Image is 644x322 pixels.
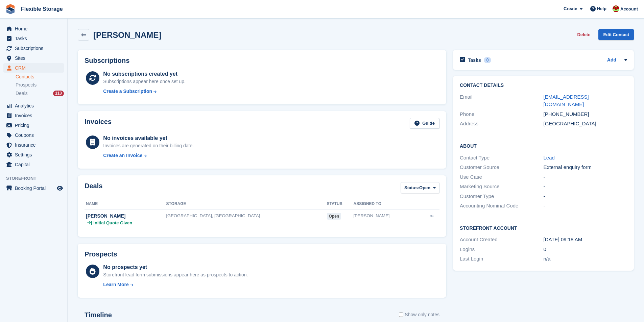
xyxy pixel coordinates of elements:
span: Sites [15,53,55,63]
span: Home [15,24,55,33]
div: External enquiry form [544,164,627,171]
span: Open [419,184,430,191]
div: [GEOGRAPHIC_DATA] [544,120,627,128]
div: [PHONE_NUMBER] [544,110,627,118]
div: Address [460,120,543,128]
a: Flexible Storage [18,3,66,15]
span: Coupons [15,130,55,140]
span: Capital [15,160,55,169]
a: Create an Invoice [103,152,194,159]
div: No invoices available yet [103,134,194,142]
h2: Prospects [85,250,117,258]
a: Preview store [56,184,64,192]
h2: About [460,142,627,149]
span: Analytics [15,101,55,110]
a: menu [3,183,64,193]
span: Tasks [15,34,55,43]
a: menu [3,34,64,43]
span: Pricing [15,121,55,130]
a: Deals 113 [16,90,64,97]
h2: Timeline [85,311,112,319]
div: - [544,173,627,181]
span: Settings [15,150,55,159]
a: [EMAIL_ADDRESS][DOMAIN_NAME] [544,94,589,107]
a: Guide [410,118,439,129]
span: Status: [404,184,419,191]
div: n/a [544,255,627,263]
span: Deals [16,90,28,97]
h2: Deals [85,182,102,195]
a: Create a Subscription [103,88,186,95]
th: Assigned to [354,199,415,209]
div: No prospects yet [103,263,248,271]
a: menu [3,130,64,140]
div: Invoices are generated on their billing date. [103,142,194,149]
a: menu [3,101,64,110]
div: Use Case [460,173,543,181]
a: menu [3,150,64,159]
div: [PERSON_NAME] [86,213,166,220]
a: menu [3,160,64,169]
span: Subscriptions [15,44,55,53]
th: Storage [166,199,327,209]
a: Prospects [16,81,64,89]
div: Storefront lead form submissions appear here as prospects to action. [103,271,248,278]
h2: Storefront Account [460,224,627,231]
a: Learn More [103,281,248,288]
span: Invoices [15,111,55,120]
div: Contact Type [460,154,543,162]
h2: [PERSON_NAME] [93,30,161,40]
label: Show only notes [399,311,439,318]
h2: Contact Details [460,83,627,88]
a: Lead [544,155,555,160]
button: Delete [574,29,593,40]
span: | [91,220,92,226]
a: Contacts [16,74,64,80]
span: Account [620,6,638,13]
span: Create [564,5,577,12]
div: Phone [460,110,543,118]
div: 113 [53,91,64,96]
th: Name [85,199,166,209]
div: - [544,183,627,191]
img: stora-icon-8386f47178a22dfd0bd8f6a31ec36ba5ce8667c1dd55bd0f319d3a0aa187defe.svg [5,4,16,14]
a: menu [3,111,64,120]
div: Accounting Nominal Code [460,202,543,210]
div: [DATE] 09:18 AM [544,236,627,244]
h2: Subscriptions [85,57,439,65]
div: [GEOGRAPHIC_DATA], [GEOGRAPHIC_DATA] [166,213,327,219]
div: Marketing Source [460,183,543,191]
div: Email [460,93,543,108]
div: Create a Subscription [103,88,152,95]
a: menu [3,121,64,130]
div: Create an Invoice [103,152,142,159]
div: Customer Type [460,193,543,200]
span: Prospects [16,82,37,88]
img: David Jones [613,5,619,12]
span: Insurance [15,140,55,150]
div: No subscriptions created yet [103,70,186,78]
a: menu [3,53,64,63]
div: - [544,193,627,200]
h2: Tasks [468,57,481,63]
button: Status: Open [401,182,439,193]
h2: Invoices [85,118,112,129]
span: Storefront [6,175,67,182]
div: Learn More [103,281,128,288]
a: Add [607,56,616,64]
div: Last Login [460,255,543,263]
a: menu [3,44,64,53]
span: open [327,213,341,220]
span: Booking Portal [15,183,55,193]
span: Initial Quote Given [93,220,132,226]
div: Logins [460,246,543,253]
div: Account Created [460,236,543,244]
div: Customer Source [460,164,543,171]
input: Show only notes [399,311,403,318]
span: Help [597,5,606,12]
span: CRM [15,63,55,73]
a: menu [3,24,64,33]
div: 0 [544,246,627,253]
a: Edit Contact [598,29,634,40]
div: Subscriptions appear here once set up. [103,78,186,85]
